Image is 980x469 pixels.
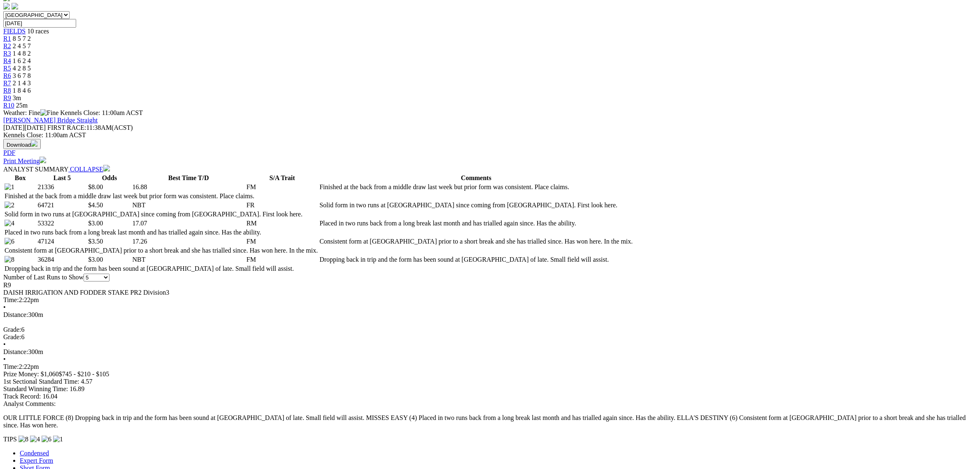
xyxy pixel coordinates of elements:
span: Analyst Comments: [3,400,56,407]
img: 2 [5,202,14,209]
td: 47124 [37,237,87,246]
div: Download [3,149,977,157]
span: 2 1 4 3 [13,80,31,87]
td: Placed in two runs back from a long break last month and has trialled again since. Has the ability. [4,228,318,237]
th: Best Time T/D [132,174,245,182]
span: 11:38AM(ACST) [47,124,133,131]
div: Kennels Close: 11:00am ACST [3,131,977,139]
span: Track Record: [3,393,41,400]
th: S/A Trait [246,174,318,182]
span: Distance: [3,311,28,318]
td: Finished at the back from a middle draw last week but prior form was consistent. Place claims. [319,183,633,191]
th: Box [4,174,36,182]
td: Consistent form at [GEOGRAPHIC_DATA] prior to a short break and she has trialled since. Has won h... [319,237,633,246]
a: PDF [3,149,15,156]
td: Finished at the back from a middle draw last week but prior form was consistent. Place claims. [4,192,318,200]
span: R6 [3,72,11,79]
span: Kennels Close: 11:00am ACST [60,109,143,116]
span: $745 - $210 - $105 [59,371,109,378]
a: R2 [3,42,11,49]
td: 17.26 [132,237,245,246]
td: RM [246,219,318,227]
a: FIELDS [3,28,26,35]
img: facebook.svg [3,3,10,9]
th: Comments [319,174,633,182]
span: Time: [3,296,19,303]
span: $3.00 [88,220,103,227]
a: R3 [3,50,11,57]
div: 6 [3,326,977,333]
span: R4 [3,57,11,64]
span: 8 5 7 2 [13,35,31,42]
div: 2:22pm [3,296,977,304]
a: R5 [3,65,11,72]
a: R10 [3,102,14,109]
a: R8 [3,87,11,94]
span: $8.00 [88,183,103,190]
td: 64721 [37,201,87,209]
span: 1 4 8 2 [13,50,31,57]
img: 1 [5,183,14,191]
span: 3m [13,94,21,101]
div: 2:22pm [3,363,977,371]
span: FIRST RACE: [47,124,86,131]
img: 6 [5,238,14,245]
td: Solid form in two runs at [GEOGRAPHIC_DATA] since coming from [GEOGRAPHIC_DATA]. First look here. [319,201,633,209]
span: 16.04 [42,393,57,400]
span: Standard Winning Time: [3,385,68,392]
span: R1 [3,35,11,42]
div: ANALYST SUMMARY [3,165,977,173]
p: OUR LITTLE FORCE (8) Dropping back in trip and the form has been sound at [GEOGRAPHIC_DATA] of la... [3,414,977,429]
span: • [3,304,6,311]
td: 21336 [37,183,87,191]
span: 1 6 2 4 [13,57,31,64]
span: 1 8 4 6 [13,87,31,94]
span: [DATE] [3,124,25,131]
td: 36284 [37,256,87,264]
span: R9 [3,281,11,288]
td: 16.88 [132,183,245,191]
th: Odds [88,174,131,182]
span: $3.00 [88,256,103,263]
div: Prize Money: $1,060 [3,371,977,378]
img: 8 [19,436,28,443]
div: 300m [3,348,977,356]
a: R9 [3,94,11,101]
span: Grade: [3,333,21,340]
span: • [3,341,6,348]
span: Weather: Fine [3,109,60,116]
span: 3 6 7 8 [13,72,31,79]
img: 8 [5,256,14,263]
td: 17.07 [132,219,245,227]
a: Print Meeting [3,157,46,164]
img: 4 [5,220,14,227]
span: Distance: [3,348,28,355]
td: Placed in two runs back from a long break last month and has trialled again since. Has the ability. [319,219,633,227]
span: R7 [3,80,11,87]
input: Select date [3,19,76,28]
div: DAISH IRRIGATION AND FODDER STAKE PR2 Division3 [3,289,977,296]
td: 53322 [37,219,87,227]
span: TIPS [3,436,17,443]
div: 6 [3,333,977,341]
a: COLLAPSE [68,166,110,173]
span: 4 2 8 5 [13,65,31,72]
td: FM [246,237,318,246]
div: Number of Last Runs to Show [3,274,977,281]
td: NBT [132,201,245,209]
span: 25m [16,102,28,109]
button: Download [3,139,41,149]
td: FR [246,201,318,209]
a: Condensed [20,450,49,457]
img: printer.svg [40,157,46,163]
td: Solid form in two runs at [GEOGRAPHIC_DATA] since coming from [GEOGRAPHIC_DATA]. First look here. [4,210,318,218]
th: Last 5 [37,174,87,182]
span: COLLAPSE [70,166,103,173]
img: twitter.svg [12,3,18,9]
span: $4.50 [88,202,103,209]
